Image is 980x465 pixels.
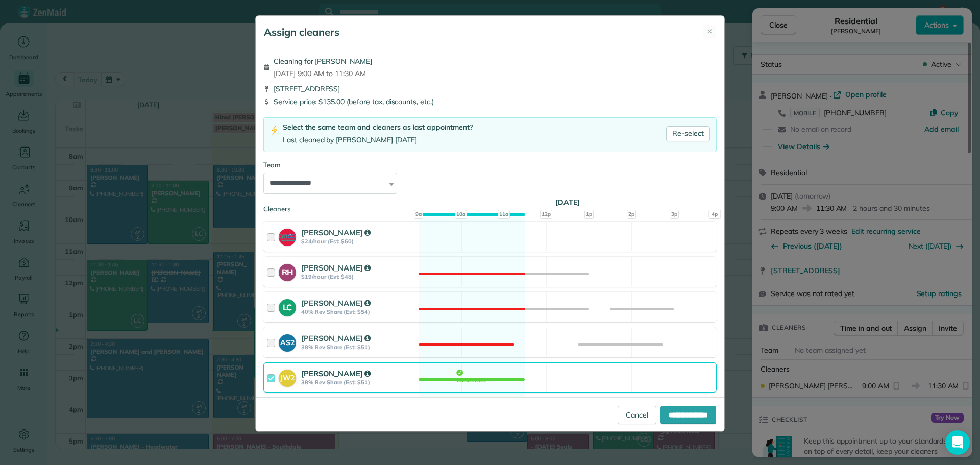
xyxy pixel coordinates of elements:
div: Cleaners [263,204,717,207]
div: Service price: $135.00 (before tax, discounts, etc.) [263,96,717,107]
div: [STREET_ADDRESS] [263,84,717,94]
strong: $19/hour (Est: $48) [301,273,415,280]
span: [DATE] 9:00 AM to 11:30 AM [274,68,372,79]
a: Re-select [666,126,710,141]
strong: JW2 [279,370,296,383]
span: Cleaning for [PERSON_NAME] [274,56,372,66]
strong: [PERSON_NAME] [301,298,371,308]
div: Open Intercom Messenger [945,430,970,455]
strong: $24/hour (Est: $60) [301,238,415,245]
strong: [PERSON_NAME] [301,263,371,273]
div: Team [263,160,717,170]
strong: 38% Rev Share (Est: $51) [301,344,415,351]
a: Cancel [618,406,656,424]
strong: [PERSON_NAME] [301,228,371,237]
strong: [PERSON_NAME] [301,369,371,378]
div: Select the same team and cleaners as last appointment? [283,122,473,133]
div: Last cleaned by [PERSON_NAME] [DATE] [283,135,473,145]
img: lightning-bolt-icon-94e5364df696ac2de96d3a42b8a9ff6ba979493684c50e6bbbcda72601fa0d29.png [270,125,279,136]
span: ✕ [707,27,713,37]
strong: LC [279,299,296,314]
strong: RH [279,264,296,279]
strong: [PERSON_NAME] [301,333,371,343]
h5: Assign cleaners [264,25,339,39]
strong: 38% Rev Share (Est: $51) [301,379,415,386]
strong: AS2 [279,334,296,348]
strong: 40% Rev Share (Est: $54) [301,308,415,315]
